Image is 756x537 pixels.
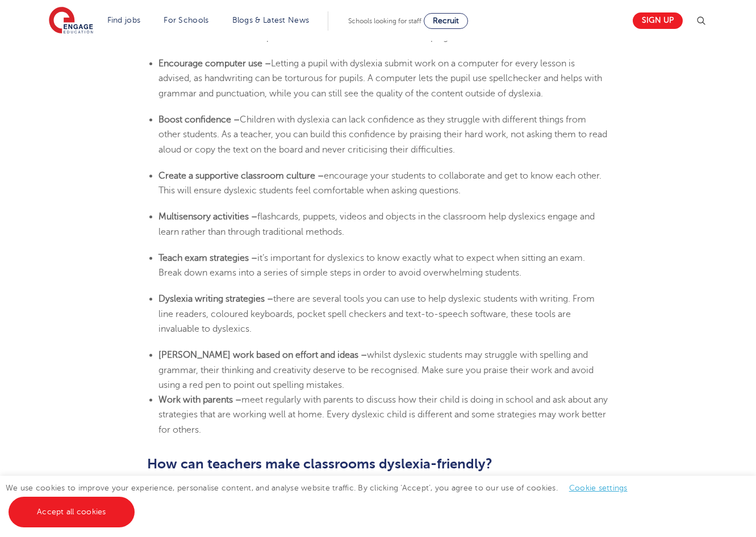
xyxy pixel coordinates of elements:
b: Dyslexia writing strategies – [158,294,273,304]
b: Work with parents – [158,395,241,405]
a: Cookie settings [569,484,628,492]
a: Sign up [633,12,683,29]
b: Encourage computer use [158,58,262,69]
span: meet regularly with parents to discuss how their child is doing in school and ask about any strat... [158,395,608,435]
span: Children with dyslexia can lack confidence as they struggle with different things from other stud... [158,115,607,155]
b: [PERSON_NAME] work based on effort and ideas – [158,350,367,360]
a: Find jobs [107,16,141,24]
a: Accept all cookies [9,497,135,527]
span: flashcards, puppets, videos and objects in the classroom help dyslexics engage and learn rather t... [158,212,595,236]
b: Boost confidence – [158,115,240,125]
span: Letting a pupil with dyslexia submit work on a computer for every lesson is advised, as handwriti... [158,58,602,99]
a: Blogs & Latest News [232,16,310,24]
span: there are several tools you can use to help dyslexic students with writing. From line readers, co... [158,294,595,334]
span: encourage your students to collaborate and get to know each other. This will ensure dyslexic stud... [158,171,602,196]
span: Recruit [433,16,459,25]
b: Multisensory activities – [158,212,257,222]
a: For Schools [164,16,208,24]
b: Teach exam strategies – [158,253,257,263]
img: Engage Education [49,7,93,35]
span: it’s important for dyslexics to know exactly what to expect when sitting an exam. Break down exam... [158,253,585,278]
span: We use cookies to improve your experience, personalise content, and analyse website traffic. By c... [6,484,639,516]
a: Recruit [424,13,468,29]
span: Schools looking for staff [348,17,421,25]
span: . This font can be used for word processors or can be used as a browser plugin [158,18,604,43]
b: How can teachers make classrooms dyslexia-friendly? [147,456,492,472]
span: whilst dyslexic students may struggle with spelling and grammar, their thinking and creativity de... [158,350,594,390]
b: – [265,58,271,69]
b: Create a supportive classroom culture – [158,171,324,181]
